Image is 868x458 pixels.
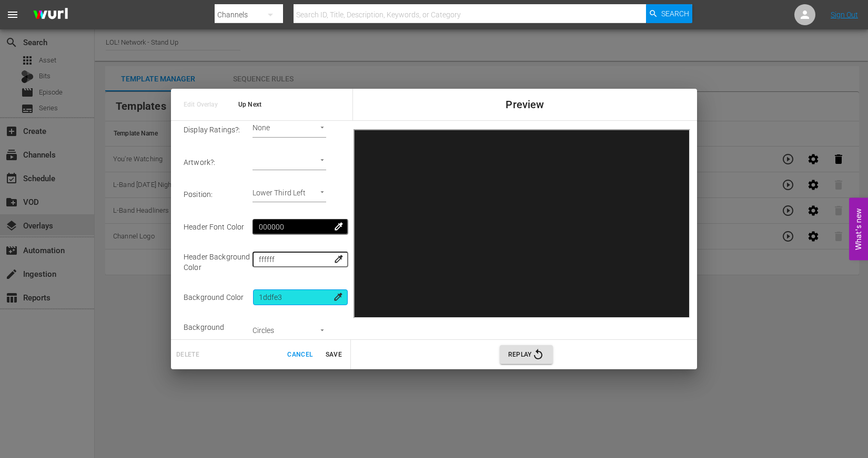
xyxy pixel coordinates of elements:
[334,221,344,232] span: colorize
[253,325,326,340] div: Circles
[253,122,326,138] div: None
[184,179,253,211] td: Position :
[184,113,253,146] td: Display Ratings? :
[287,349,312,360] span: Cancel
[334,254,344,264] span: colorize
[508,348,544,361] span: Replay
[238,99,356,111] span: Up Next
[184,243,253,281] td: Header Background Color
[506,99,544,111] span: Preview
[849,198,868,261] button: Open Feedback Widget
[283,346,317,363] button: Cancel
[184,146,253,179] td: Artwork? :
[6,8,19,21] span: menu
[317,346,350,363] button: Save
[661,4,689,23] span: Search
[333,292,344,302] span: colorize
[184,99,223,111] span: Edit Overlay
[184,314,253,351] td: Background Pattern :
[25,3,76,27] img: ans4CAIJ8jUAAAAAAAAAAAAAAAAAAAAAAAAgQb4GAAAAAAAAAAAAAAAAAAAAAAAAJMjXAAAAAAAAAAAAAAAAAAAAAAAAgAT5G...
[831,11,858,19] a: Sign Out
[321,349,346,360] span: Save
[184,211,253,243] td: Header Font Color
[500,345,553,364] button: Replay
[184,281,253,314] td: Background Color
[253,187,326,203] div: Lower Third Left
